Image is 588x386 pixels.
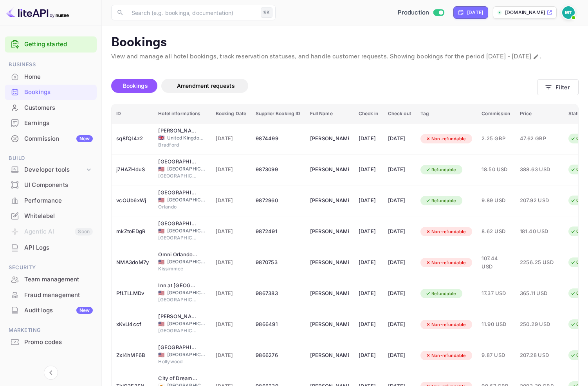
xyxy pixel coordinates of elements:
div: [DATE] [388,318,411,331]
div: Fraud management [5,288,97,303]
span: United States of America [158,290,164,295]
a: Team management [5,272,97,286]
button: Collapse navigation [44,366,58,380]
th: ID [112,104,153,123]
span: 11.90 USD [482,320,510,329]
div: 9874499 [256,132,300,145]
th: Commission [477,104,515,123]
span: 207.28 USD [520,351,559,360]
div: 9867383 [256,287,300,300]
button: Change date range [532,53,540,61]
div: Performance [24,196,93,205]
span: [DATE] [216,320,247,329]
span: 8.62 USD [482,227,510,236]
div: [DATE] [388,194,411,207]
span: [DATE] - [DATE] [486,53,531,61]
p: Bookings [111,35,579,51]
span: [DATE] [216,196,247,205]
span: United States of America [158,321,164,326]
div: Bookings [5,85,97,100]
div: Refundable [420,165,461,175]
div: [DATE] [388,349,411,362]
div: Refundable [420,196,461,206]
div: Vernon Sahara [310,256,349,269]
div: 9866276 [256,349,300,362]
div: [DATE] [359,349,379,362]
div: Non-refundable [420,227,471,237]
div: [DATE] [359,132,379,145]
span: [DATE] [216,165,247,174]
th: Tag [416,104,477,123]
div: Earnings [5,116,97,131]
div: Whitelabel [5,208,97,224]
a: Earnings [5,116,97,130]
div: [DATE] [359,287,379,300]
div: Krystal Smith [310,225,349,238]
div: John Francis [310,194,349,207]
span: [DATE] [216,134,247,143]
div: [DATE] [388,256,411,269]
span: 181.40 USD [520,227,559,236]
a: Fraud management [5,288,97,302]
div: 9873099 [256,163,300,176]
a: Home [5,69,97,84]
div: API Logs [5,240,97,256]
div: Hilton Alexandria Mark Center [158,313,197,321]
span: [GEOGRAPHIC_DATA] [167,351,206,358]
div: Westgate Lakes Resort & Spa Universal Studios Area [158,189,197,197]
span: Production [398,8,429,17]
div: Yochai Ansbacher [310,349,349,362]
span: Security [5,263,97,272]
span: Bookings [123,82,148,89]
div: [DATE] [388,225,411,238]
span: [GEOGRAPHIC_DATA] [167,227,206,234]
div: Adnan Ghafoor [310,132,349,145]
a: Audit logsNew [5,303,97,317]
span: 9.87 USD [482,351,510,360]
div: Switch to Sandbox mode [395,8,447,17]
div: Customers [24,103,93,112]
div: PfLTLLMDv [116,287,149,300]
span: Hollywood [158,358,197,365]
div: account-settings tabs [111,79,537,93]
span: 9.89 USD [482,196,510,205]
span: [GEOGRAPHIC_DATA] [158,172,197,179]
span: United Kingdom of [GEOGRAPHIC_DATA] and [GEOGRAPHIC_DATA] [167,134,206,141]
span: United States of America [158,228,164,234]
div: Non-refundable [420,320,471,330]
div: sq8fQI4z2 [116,132,149,145]
div: [DATE] [359,163,379,176]
span: 2.25 GBP [482,134,510,143]
div: Doubletree Resort by Hilton Hollywood Beach [158,344,197,352]
div: Whitney Saraceno [310,163,349,176]
span: United States of America [158,198,164,203]
div: Non-refundable [420,351,471,361]
a: CommissionNew [5,131,97,146]
div: mkZtoEDgR [116,225,149,238]
div: 9866491 [256,318,300,331]
input: Search (e.g. bookings, documentation) [127,5,258,20]
div: [DATE] [359,318,379,331]
span: 388.63 USD [520,165,559,174]
div: Refundable [420,289,461,299]
div: Team management [24,275,93,284]
span: United States of America [158,352,164,357]
div: ⌘K [261,7,272,18]
div: Omni Orlando Resort at ChampionsGate [158,251,197,259]
span: [GEOGRAPHIC_DATA] [158,234,197,241]
div: UI Components [5,178,97,193]
span: Kissimmee [158,265,197,272]
span: 250.29 USD [520,320,559,329]
div: [DATE] [359,225,379,238]
div: Leonardo Hotel Bradford - Formerly Jurys Inn [158,127,197,135]
div: City of Dreams Mediterranean - Integrated Resort, Casino & Entertainment [158,375,197,382]
a: Customers [5,100,97,115]
span: Business [5,60,97,69]
div: Hotel G San Francisco [158,220,197,228]
div: Inn at Bellefield / Hyde Park, Residence Inn by Marriott [158,282,197,290]
span: [GEOGRAPHIC_DATA] [167,165,206,172]
div: [DATE] [388,163,411,176]
div: NMA3doM7y [116,256,149,269]
div: Home [24,72,93,82]
a: Getting started [24,40,93,49]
